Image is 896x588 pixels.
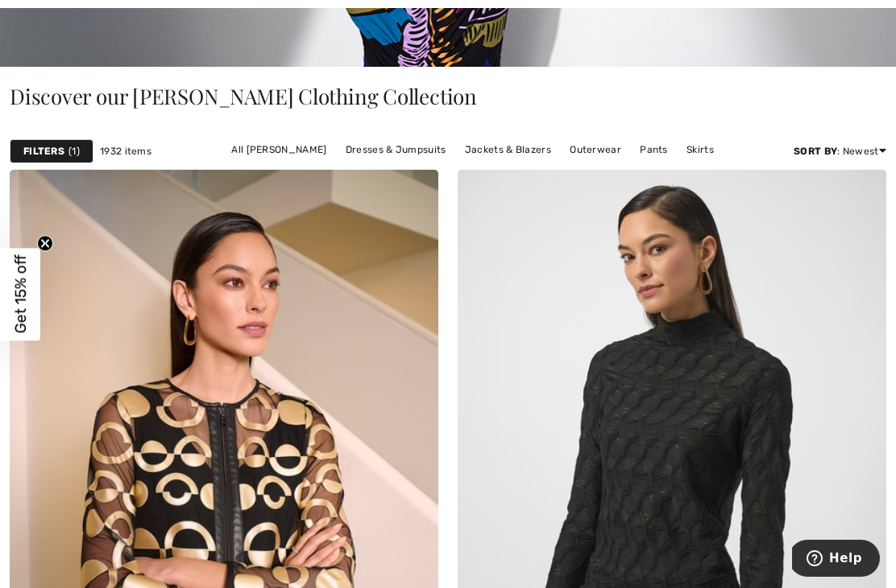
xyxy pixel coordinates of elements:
div: : Newest [794,144,886,158]
a: Sweaters & Cardigans [392,160,513,181]
a: Dresses & Jumpsuits [338,139,454,160]
span: 1 [68,144,80,158]
a: Skirts [678,139,722,160]
strong: Sort By [794,146,837,157]
button: Close teaser [37,235,53,251]
span: Get 15% off [11,255,30,334]
a: Outerwear [562,139,629,160]
a: Jackets & Blazers [457,139,559,160]
a: Pants [632,139,676,160]
span: 1932 items [100,144,151,158]
a: Tops [516,160,554,181]
iframe: Opens a widget where you can find more information [792,540,880,580]
span: Discover our [PERSON_NAME] Clothing Collection [10,82,477,110]
strong: Filters [23,144,64,158]
a: All [PERSON_NAME] [223,139,334,160]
